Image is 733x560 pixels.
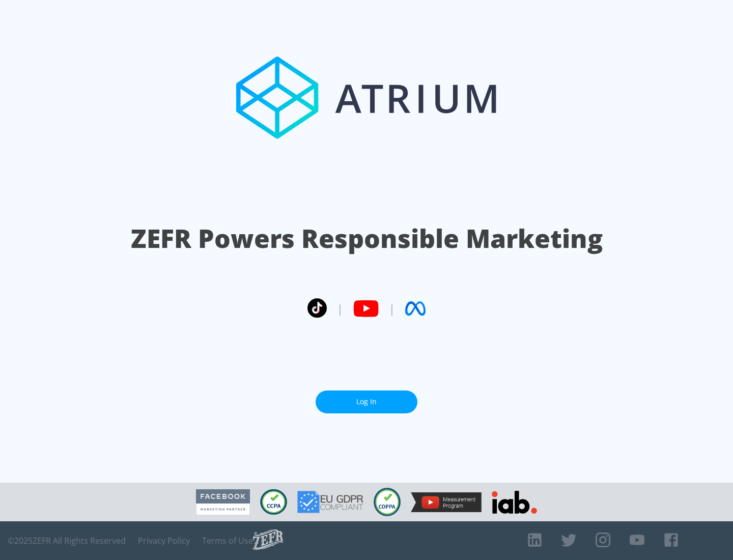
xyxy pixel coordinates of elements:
img: GDPR Compliant [297,491,363,513]
a: Log In [316,390,417,413]
img: IAB [492,491,537,514]
img: COPPA Compliant [374,488,401,516]
a: Privacy Policy [138,536,190,546]
img: CCPA Compliant [260,489,287,515]
img: YouTube Measurement Program [411,492,482,512]
img: Facebook Marketing Partner [196,489,250,515]
a: Terms of Use [202,536,253,546]
h1: ZEFR Powers Responsible Marketing [131,221,603,256]
span: © 2025 ZEFR All Rights Reserved [8,536,126,546]
span: | [337,301,343,316]
span: | [389,301,395,316]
